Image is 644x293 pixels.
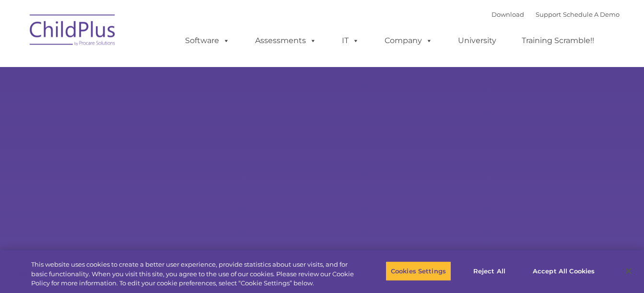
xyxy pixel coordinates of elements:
a: Software [176,31,239,50]
button: Accept All Cookies [527,261,600,281]
img: ChildPlus by Procare Solutions [25,8,121,56]
a: Schedule A Demo [563,11,620,18]
div: This website uses cookies to create a better user experience, provide statistics about user visit... [31,260,354,288]
a: Assessments [246,31,326,50]
button: Close [618,260,639,282]
font: | [492,11,620,18]
a: Company [375,31,442,50]
button: Reject All [459,261,519,281]
a: Download [492,11,524,18]
a: University [448,31,506,50]
button: Cookies Settings [386,261,451,281]
a: Support [536,11,561,18]
a: Training Scramble!! [512,31,604,50]
a: IT [332,31,369,50]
